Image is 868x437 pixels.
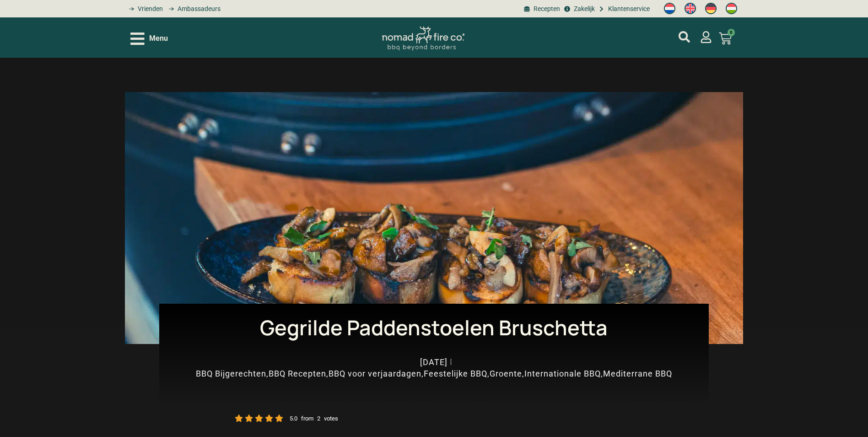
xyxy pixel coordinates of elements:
a: grill bill vrienden [126,4,163,14]
img: Nomad Logo [382,27,464,51]
a: BBQ recepten [523,4,560,14]
a: BBQ Bijgerechten [196,369,266,378]
a: Groente [490,369,522,378]
small: votes [324,415,338,422]
img: Duits [705,3,717,14]
a: Switch to Duits [701,0,721,17]
span: Menu [149,33,168,44]
span: , , , , , , [196,369,672,378]
a: grill bill klantenservice [597,4,650,14]
a: BBQ Recepten [269,369,326,378]
span: Recepten [531,4,560,14]
div: Open/Close Menu [130,31,168,47]
a: Internationale BBQ [524,369,601,378]
a: mijn account [700,31,712,43]
a: Switch to Hongaars [721,0,742,17]
span: 0 [728,29,735,36]
span: Ambassadeurs [175,4,221,14]
h1: Gegrilde Paddenstoelen Bruschetta [173,317,695,338]
a: grill bill zakeljk [562,4,594,14]
a: Mediterrane BBQ [603,369,672,378]
span: Zakelijk [571,4,595,14]
a: BBQ voor verjaardagen [329,369,421,378]
small: 5.0 [290,415,297,422]
time: [DATE] [420,357,447,367]
img: Engels [685,3,696,14]
a: Switch to Engels [680,0,701,17]
a: mijn account [679,31,690,43]
a: 0 [708,27,743,50]
img: bruscetta paddenstoelen recept 4 [125,92,743,344]
span: Klantenservice [606,4,650,14]
small: 2 [317,415,320,422]
small: from [301,415,313,422]
a: grill bill ambassadors [165,4,220,14]
a: [DATE] [420,356,447,368]
span: Vrienden [135,4,163,14]
a: Feestelijke BBQ [424,369,487,378]
img: Nederlands [664,3,675,14]
img: Hongaars [726,3,737,14]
